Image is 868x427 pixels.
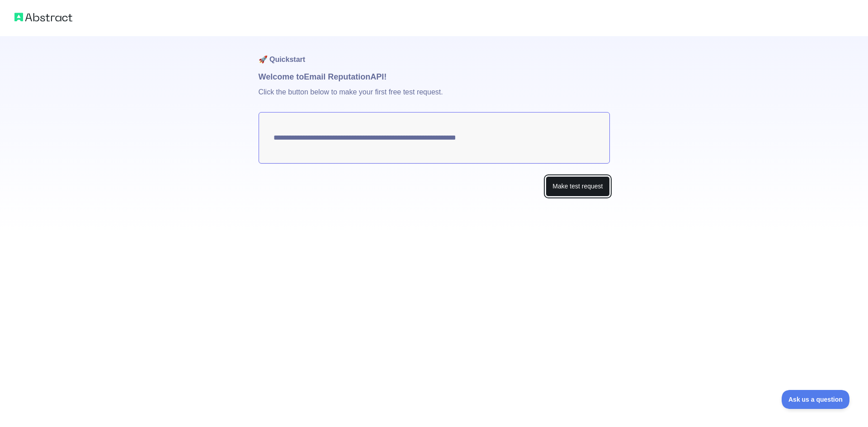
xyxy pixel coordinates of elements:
[259,70,610,83] h1: Welcome to Email Reputation API!
[259,36,610,70] h1: 🚀 Quickstart
[546,176,609,197] button: Make test request
[259,83,610,112] p: Click the button below to make your first free test request.
[14,11,72,23] img: Abstract logo
[782,390,850,409] iframe: Toggle Customer Support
